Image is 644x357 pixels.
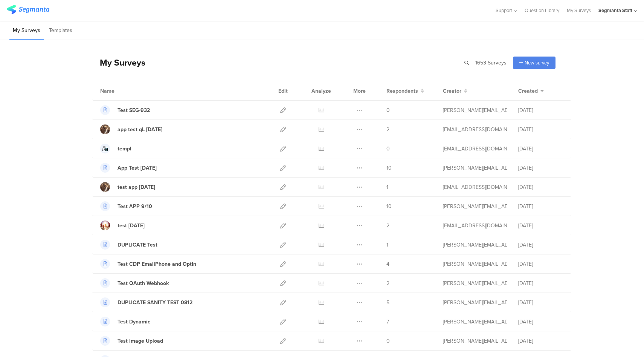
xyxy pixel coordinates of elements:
[118,222,145,230] div: test 9.10.25
[443,164,507,172] div: riel@segmanta.com
[118,241,157,249] div: DUPLICATE Test
[386,318,389,326] span: 7
[100,144,131,153] a: templ
[386,106,390,114] span: 0
[100,87,145,95] div: Name
[518,164,563,172] div: [DATE]
[100,278,169,288] a: Test OAuth Webhook
[100,105,150,115] a: Test SEG-932
[386,241,388,249] span: 1
[100,221,145,230] a: test [DATE]
[518,260,563,268] div: [DATE]
[518,222,563,230] div: [DATE]
[518,106,563,114] div: [DATE]
[100,124,162,134] a: app test qL [DATE]
[518,241,563,249] div: [DATE]
[470,59,474,67] span: |
[518,87,538,95] span: Created
[92,56,145,69] div: My Surveys
[118,202,152,210] div: Test APP 9/10
[386,279,389,287] span: 2
[386,87,424,95] button: Respondents
[386,164,392,172] span: 10
[386,183,388,191] span: 1
[518,87,544,95] button: Created
[518,202,563,210] div: [DATE]
[118,318,150,326] div: Test Dynamic
[118,337,163,345] div: Test Image Upload
[386,126,389,133] span: 2
[310,81,333,100] div: Analyze
[100,336,163,346] a: Test Image Upload
[518,279,563,287] div: [DATE]
[443,87,461,95] span: Creator
[351,81,368,100] div: More
[386,222,389,230] span: 2
[443,87,467,95] button: Creator
[386,145,390,153] span: 0
[100,259,196,269] a: Test CDP EmailPhone and OptIn
[443,126,507,133] div: eliran@segmanta.com
[100,182,155,192] a: test app [DATE]
[100,201,152,211] a: Test APP 9/10
[518,318,563,326] div: [DATE]
[518,183,563,191] div: [DATE]
[118,106,150,114] div: Test SEG-932
[100,240,157,250] a: DUPLICATE Test
[443,222,507,230] div: channelle@segmanta.com
[7,5,49,14] img: segmanta logo
[9,22,44,40] li: My Surveys
[386,337,390,345] span: 0
[118,126,162,133] div: app test qL wed 10 sep
[443,106,507,114] div: raymund@segmanta.com
[443,337,507,345] div: raymund@segmanta.com
[496,7,512,14] span: Support
[475,59,507,67] span: 1653 Surveys
[443,183,507,191] div: eliran@segmanta.com
[525,59,549,66] span: New survey
[443,241,507,249] div: riel@segmanta.com
[100,317,150,326] a: Test Dynamic
[443,279,507,287] div: riel@segmanta.com
[518,145,563,153] div: [DATE]
[100,163,157,173] a: App Test [DATE]
[118,164,157,172] div: App Test 9.10.25
[275,81,291,100] div: Edit
[46,22,76,40] li: Templates
[386,260,389,268] span: 4
[518,126,563,133] div: [DATE]
[118,145,131,153] div: templ
[118,183,155,191] div: test app 10 sep 25
[443,318,507,326] div: raymund@segmanta.com
[598,7,632,14] div: Segmanta Staff
[118,279,169,287] div: Test OAuth Webhook
[118,299,192,306] div: DUPLICATE SANITY TEST 0812
[443,299,507,306] div: raymund@segmanta.com
[443,202,507,210] div: raymund@segmanta.com
[518,299,563,306] div: [DATE]
[386,202,392,210] span: 10
[443,145,507,153] div: eliran@segmanta.com
[386,299,389,306] span: 5
[518,337,563,345] div: [DATE]
[100,297,192,307] a: DUPLICATE SANITY TEST 0812
[443,260,507,268] div: riel@segmanta.com
[386,87,418,95] span: Respondents
[118,260,196,268] div: Test CDP EmailPhone and OptIn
